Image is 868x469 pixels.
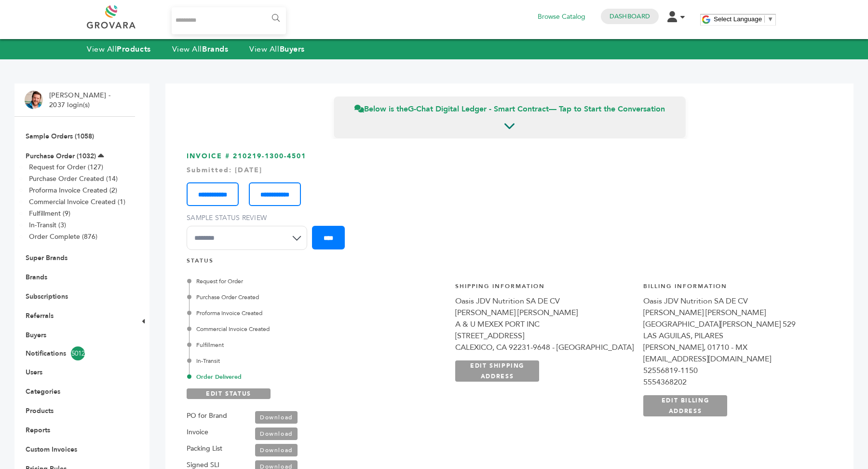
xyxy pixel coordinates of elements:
[187,152,832,257] h3: INVOICE # 210219-1300-4501
[187,213,312,223] label: Sample Status Review
[189,325,413,333] div: Commercial Invoice Created
[189,309,413,317] div: Proforma Invoice Created
[26,346,124,360] a: Notifications5012
[187,388,271,399] a: EDIT STATUS
[29,209,70,218] a: Fulfillment (9)
[455,295,634,307] div: Oasis JDV Nutrition SA DE CV
[202,44,228,55] strong: Brands
[187,410,227,422] label: PO for Brand
[71,346,85,360] span: 5012
[764,15,765,23] span: ​
[255,444,298,456] a: Download
[189,357,413,365] div: In-Transit
[117,44,150,55] strong: Products
[26,406,54,415] a: Products
[455,330,634,342] div: [STREET_ADDRESS]
[643,318,822,330] div: [GEOGRAPHIC_DATA][PERSON_NAME] 529
[643,342,822,353] div: [PERSON_NAME], 01710 - MX
[714,15,762,23] span: Select Language
[26,132,94,141] a: Sample Orders (1058)
[26,152,96,161] a: Purchase Order (1032)
[455,318,634,330] div: A & U MEXEX PORT INC
[643,365,822,376] div: 52556819-1150
[172,44,229,55] a: View AllBrands
[714,15,773,23] a: Select Language​
[29,163,103,172] a: Request for Order (127)
[29,174,118,183] a: Purchase Order Created (14)
[26,253,68,262] a: Super Brands
[26,273,47,282] a: Brands
[610,12,650,21] a: Dashboard
[643,330,822,342] div: LAS AGUILAS, PILARES
[455,282,634,295] h4: Shipping Information
[187,443,222,455] label: Packing List
[280,44,305,55] strong: Buyers
[643,295,822,307] div: Oasis JDV Nutrition SA DE CV
[643,353,822,365] div: [EMAIL_ADDRESS][DOMAIN_NAME]
[189,372,413,381] div: Order Delivered
[408,104,549,114] strong: G-Chat Digital Ledger - Smart Contract
[29,232,97,241] a: Order Complete (876)
[255,428,298,440] a: Download
[455,342,634,353] div: CALEXICO, CA 92231-9648 - [GEOGRAPHIC_DATA]
[187,166,832,175] div: Submitted: [DATE]
[643,307,822,318] div: [PERSON_NAME] [PERSON_NAME]
[643,395,727,416] a: EDIT BILLING ADDRESS
[643,282,822,295] h4: Billing Information
[26,426,50,435] a: Reports
[255,411,298,424] a: Download
[26,387,60,396] a: Categories
[26,311,54,320] a: Referrals
[49,91,113,110] li: [PERSON_NAME] - 2037 login(s)
[26,331,46,340] a: Buyers
[187,427,208,438] label: Invoice
[249,44,305,55] a: View AllBuyers
[29,186,117,195] a: Proforma Invoice Created (2)
[189,341,413,349] div: Fulfillment
[455,360,539,382] a: EDIT SHIPPING ADDRESS
[189,293,413,302] div: Purchase Order Created
[172,7,286,34] input: Search...
[87,44,151,55] a: View AllProducts
[26,445,77,454] a: Custom Invoices
[538,12,585,22] a: Browse Catalog
[29,221,66,230] a: In-Transit (3)
[354,104,665,114] span: Below is the — Tap to Start the Conversation
[26,368,42,377] a: Users
[29,197,125,207] a: Commercial Invoice Created (1)
[189,277,413,286] div: Request for Order
[26,292,68,301] a: Subscriptions
[767,15,773,23] span: ▼
[455,307,634,318] div: [PERSON_NAME] [PERSON_NAME]
[643,376,822,388] div: 5554368202
[187,257,832,270] h4: STATUS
